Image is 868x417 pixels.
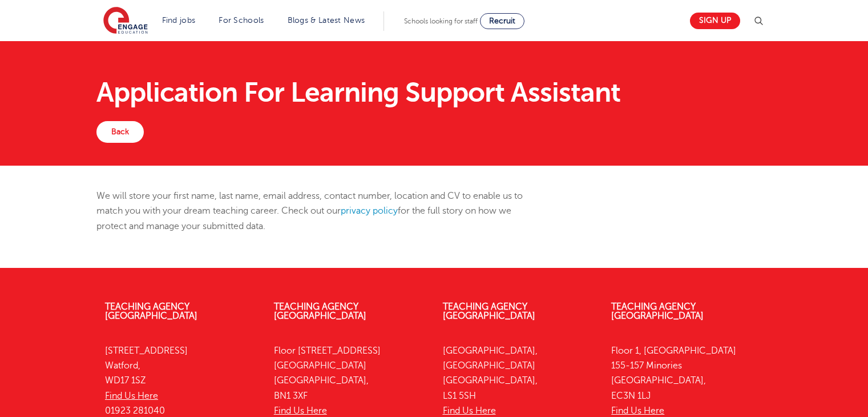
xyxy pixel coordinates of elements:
[96,189,541,234] p: We will store your first name, last name, email address, contact number, location and CV to enabl...
[103,7,148,35] img: Engage Education
[341,206,398,216] a: privacy policy
[404,17,478,25] span: Schools looking for staff
[690,13,740,29] a: Sign up
[480,13,524,29] a: Recruit
[105,391,158,401] a: Find Us Here
[162,16,196,25] a: Find jobs
[96,121,144,143] a: Back
[288,16,365,25] a: Blogs & Latest News
[274,406,327,416] a: Find Us Here
[219,16,264,25] a: For Schools
[611,302,704,321] a: Teaching Agency [GEOGRAPHIC_DATA]
[443,406,496,416] a: Find Us Here
[96,79,772,106] h1: Application For Learning Support Assistant
[443,302,535,321] a: Teaching Agency [GEOGRAPHIC_DATA]
[274,302,366,321] a: Teaching Agency [GEOGRAPHIC_DATA]
[105,302,197,321] a: Teaching Agency [GEOGRAPHIC_DATA]
[611,406,664,416] a: Find Us Here
[489,17,515,25] span: Recruit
